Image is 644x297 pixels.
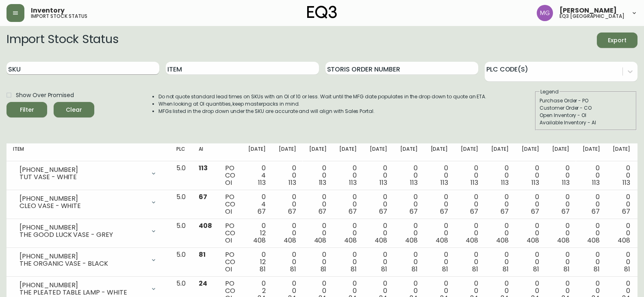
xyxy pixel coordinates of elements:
[307,6,337,19] img: logo
[349,207,357,216] span: 67
[333,143,363,161] th: [DATE]
[613,222,630,244] div: 0 0
[613,193,630,215] div: 0 0
[20,289,145,296] div: THE PLEATED TABLE LAMP - WHITE
[170,248,192,277] td: 5.0
[622,178,630,187] span: 113
[248,193,266,215] div: 0 4
[559,7,617,14] span: [PERSON_NAME]
[531,207,539,216] span: 67
[606,143,637,161] th: [DATE]
[339,222,357,244] div: 0 0
[597,33,637,48] button: Export
[379,178,387,187] span: 113
[158,108,487,115] li: MFGs listed in the drop down under the SKU are accurate and will align with Sales Portal.
[370,165,387,186] div: 0 0
[349,178,357,187] span: 113
[466,236,478,245] span: 408
[461,222,478,244] div: 0 0
[279,251,296,273] div: 0 0
[248,165,266,186] div: 0 4
[379,207,387,216] span: 67
[248,222,266,244] div: 0 12
[253,236,266,245] span: 408
[309,251,327,273] div: 0 0
[339,251,357,273] div: 0 0
[258,207,266,216] span: 67
[192,143,219,161] th: AI
[375,236,387,245] span: 408
[552,165,570,186] div: 0 0
[31,7,65,14] span: Inventory
[592,178,600,187] span: 113
[594,264,600,274] span: 81
[491,193,509,215] div: 0 0
[400,193,418,215] div: 0 0
[339,193,357,215] div: 0 0
[260,264,266,274] span: 81
[583,193,600,215] div: 0 0
[20,224,145,231] div: [PHONE_NUMBER]
[199,250,206,259] span: 81
[470,207,478,216] span: 67
[309,193,327,215] div: 0 0
[225,193,235,215] div: PO CO
[546,143,576,161] th: [DATE]
[503,264,509,274] span: 81
[20,253,145,260] div: [PHONE_NUMBER]
[344,236,357,245] span: 408
[533,264,539,274] span: 81
[491,251,509,273] div: 0 0
[199,279,207,288] span: 24
[540,97,632,104] div: Purchase Order - PO
[314,236,327,245] span: 408
[540,119,632,126] div: Available Inventory - AI
[363,143,394,161] th: [DATE]
[400,251,418,273] div: 0 0
[20,173,145,181] div: TUT VASE - WHITE
[431,193,448,215] div: 0 0
[540,112,632,119] div: Open Inventory - OI
[370,222,387,244] div: 0 0
[288,207,296,216] span: 67
[225,207,232,216] span: OI
[158,93,487,100] li: Do not quote standard lead times on SKUs with an OI of 10 or less. Wait until the MFG date popula...
[583,165,600,186] div: 0 0
[557,236,570,245] span: 408
[7,33,118,48] h2: Import Stock Status
[454,143,485,161] th: [DATE]
[272,143,303,161] th: [DATE]
[461,165,478,186] div: 0 0
[472,264,478,274] span: 81
[309,222,327,244] div: 0 0
[522,222,539,244] div: 0 0
[20,195,145,202] div: [PHONE_NUMBER]
[618,236,630,245] span: 408
[496,236,509,245] span: 408
[440,178,448,187] span: 113
[290,264,296,274] span: 81
[279,222,296,244] div: 0 0
[491,165,509,186] div: 0 0
[225,165,235,186] div: PO CO
[405,236,418,245] span: 408
[501,207,509,216] span: 67
[225,236,232,245] span: OI
[583,222,600,244] div: 0 0
[284,236,296,245] span: 408
[540,104,632,112] div: Customer Order - CO
[552,222,570,244] div: 0 0
[562,207,570,216] span: 67
[592,207,600,216] span: 67
[7,143,170,161] th: Item
[225,222,235,244] div: PO CO
[576,143,607,161] th: [DATE]
[370,251,387,273] div: 0 0
[20,166,145,173] div: [PHONE_NUMBER]
[400,165,418,186] div: 0 0
[16,91,74,100] span: Show Over Promised
[319,207,327,216] span: 67
[20,282,145,289] div: [PHONE_NUMBER]
[564,264,570,274] span: 81
[531,178,539,187] span: 113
